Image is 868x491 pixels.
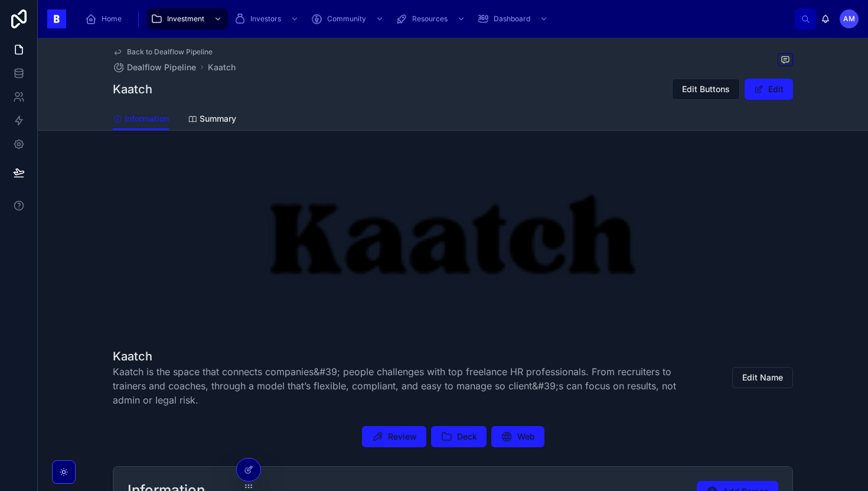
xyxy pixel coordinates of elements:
button: Edit Name [732,367,793,388]
button: Edit [745,79,793,100]
h1: Kaatch [113,81,152,97]
span: Edit Buttons [682,83,730,95]
a: Investment [147,8,228,30]
button: Deck [431,426,487,447]
button: Review [362,426,426,447]
span: Dashboard [494,14,530,24]
span: Deck [457,431,477,443]
span: Back to Dealflow Pipeline [127,47,213,57]
span: Resources [412,14,448,24]
div: scrollable content [76,6,795,32]
button: Web [491,426,544,447]
a: Home [81,8,130,30]
span: AM [843,14,855,24]
span: Dealflow Pipeline [127,61,196,73]
a: Dealflow Pipeline [113,61,196,73]
span: Information [125,113,169,125]
span: Investment [167,14,204,24]
span: Community [327,14,366,24]
span: Kaatch is the space that connects companies&#39; people challenges with top freelance HR professi... [113,365,704,407]
h1: Kaatch [113,348,704,365]
a: Back to Dealflow Pipeline [113,47,213,57]
a: Investors [230,8,305,30]
a: Summary [188,108,236,132]
a: Community [307,8,390,30]
span: Web [517,431,535,443]
span: Edit Name [742,372,783,383]
a: Kaatch [208,61,236,73]
a: Information [113,108,169,131]
a: Resources [392,8,471,30]
span: Investors [250,14,281,24]
span: Summary [200,113,236,125]
img: App logo [47,9,66,28]
a: Dashboard [474,8,554,30]
span: Review [388,431,417,443]
button: Edit Buttons [672,79,740,100]
span: Home [102,14,122,24]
